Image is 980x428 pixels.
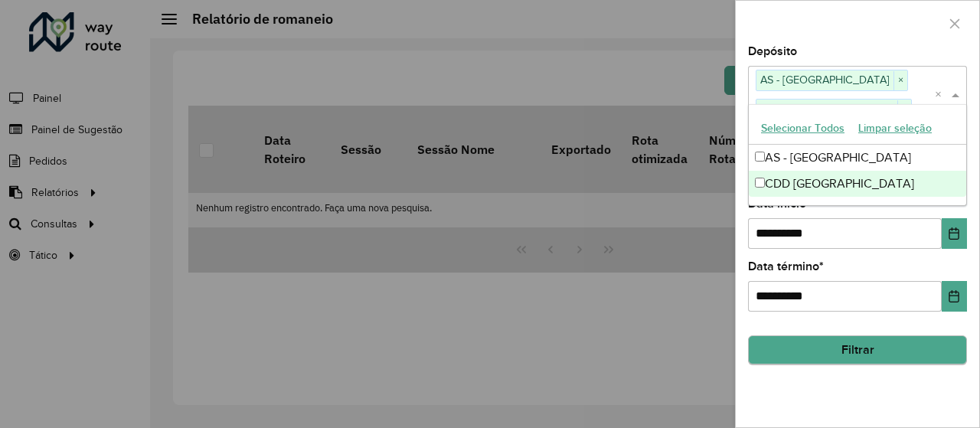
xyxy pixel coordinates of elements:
[942,218,967,249] button: Choose Date
[748,104,967,206] ng-dropdown-panel: Options list
[754,116,851,140] button: Selecionar Todos
[935,86,948,104] span: Clear all
[748,42,797,60] label: Depósito
[748,335,967,364] button: Filtrar
[748,257,824,276] label: Data término
[749,145,966,171] div: AS - [GEOGRAPHIC_DATA]
[893,71,907,90] span: ×
[851,116,939,140] button: Limpar seleção
[897,100,911,119] span: ×
[749,171,966,197] div: CDD [GEOGRAPHIC_DATA]
[756,100,897,118] span: CDD [GEOGRAPHIC_DATA]
[942,281,967,312] button: Choose Date
[756,70,893,89] span: AS - [GEOGRAPHIC_DATA]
